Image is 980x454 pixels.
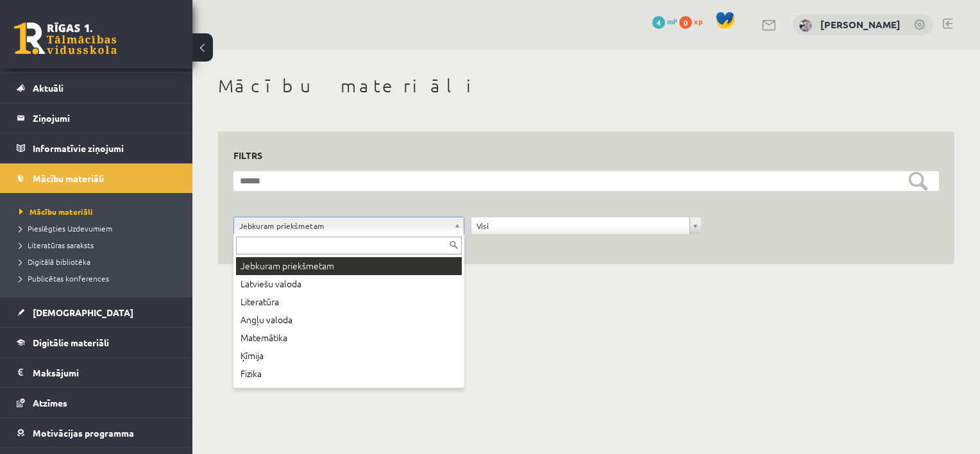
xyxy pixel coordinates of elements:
[236,275,462,293] div: Latviešu valoda
[236,257,462,275] div: Jebkuram priekšmetam
[236,311,462,329] div: Angļu valoda
[236,329,462,347] div: Matemātika
[236,365,462,383] div: Fizika
[236,293,462,311] div: Literatūra
[236,383,462,401] div: Ģeogrāfija
[236,347,462,365] div: Ķīmija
